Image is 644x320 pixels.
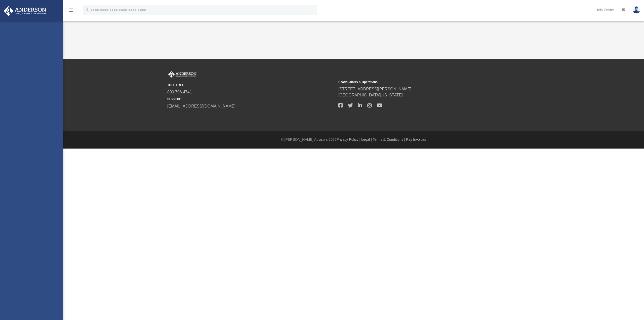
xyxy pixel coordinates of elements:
[361,137,372,141] a: Legal |
[167,90,192,94] a: 800.706.4741
[633,6,640,14] img: User Pic
[68,7,74,13] i: menu
[373,137,405,141] a: Terms & Conditions |
[2,6,48,16] img: Anderson Advisors Platinum Portal
[167,71,197,78] img: Anderson Advisors Platinum Portal
[68,10,74,13] a: menu
[167,83,335,87] small: TOLL FREE
[337,137,360,141] a: Privacy Policy |
[406,137,426,141] a: Pay Invoices
[338,93,403,97] a: [GEOGRAPHIC_DATA][US_STATE]
[84,7,90,12] i: search
[338,80,506,84] small: Headquarters & Operations
[167,97,335,101] small: SUPPORT
[63,137,644,142] div: © [PERSON_NAME] Advisors 2025
[167,104,235,108] a: [EMAIL_ADDRESS][DOMAIN_NAME]
[338,87,411,91] a: [STREET_ADDRESS][PERSON_NAME]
